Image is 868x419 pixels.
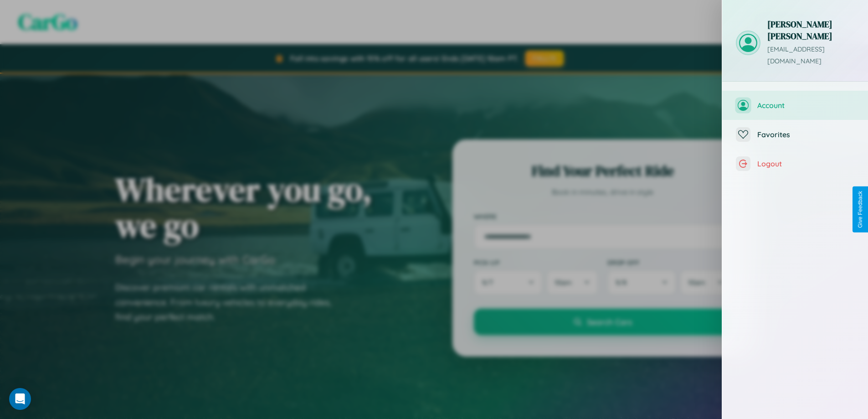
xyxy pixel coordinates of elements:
button: Logout [722,149,868,178]
span: Favorites [757,130,854,139]
button: Account [722,91,868,120]
span: Account [757,101,854,110]
div: Open Intercom Messenger [9,388,31,410]
span: Logout [757,159,854,168]
div: Give Feedback [857,191,863,228]
p: [EMAIL_ADDRESS][DOMAIN_NAME] [767,44,854,67]
h3: [PERSON_NAME] [PERSON_NAME] [767,18,854,42]
button: Favorites [722,120,868,149]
